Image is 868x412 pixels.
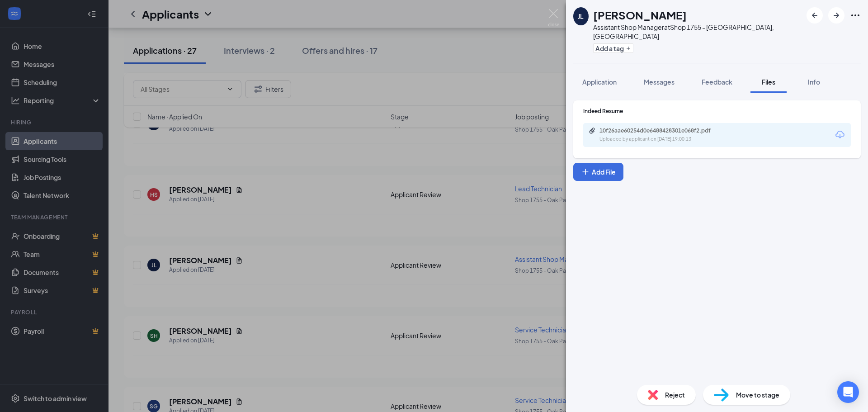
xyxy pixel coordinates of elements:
[583,107,851,115] div: Indeed Resume
[593,43,633,53] button: PlusAdd a tag
[736,390,779,400] span: Move to stage
[665,390,685,400] span: Reject
[831,10,842,21] svg: ArrowRight
[809,10,820,21] svg: ArrowLeftNew
[762,78,775,86] span: Files
[599,136,735,143] div: Uploaded by applicant on [DATE] 19:00:13
[850,10,861,21] svg: Ellipses
[593,7,687,23] h1: [PERSON_NAME]
[589,127,596,134] svg: Paperclip
[807,7,823,24] button: ArrowLeftNew
[644,78,675,86] span: Messages
[599,127,726,134] div: 10f26aae60254d0e6488428301e068f2.pdf
[808,78,820,86] span: Info
[578,12,584,21] div: JL
[581,167,590,176] svg: Plus
[702,78,732,86] span: Feedback
[837,381,859,403] div: Open Intercom Messenger
[828,7,844,24] button: ArrowRight
[593,23,802,41] div: Assistant Shop Manager at Shop 1755 - [GEOGRAPHIC_DATA], [GEOGRAPHIC_DATA]
[626,46,631,51] svg: Plus
[835,129,845,140] svg: Download
[582,78,617,86] span: Application
[589,127,735,143] a: Paperclip10f26aae60254d0e6488428301e068f2.pdfUploaded by applicant on [DATE] 19:00:13
[573,163,623,181] button: Add FilePlus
